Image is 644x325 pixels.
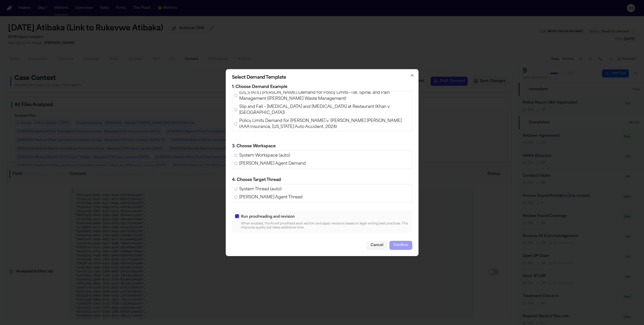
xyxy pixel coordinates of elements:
input: [PERSON_NAME] Agent Thread [234,196,238,199]
span: [US_STATE] [PERSON_NAME] Demand for Policy Limits—TBI, Spine, and Pain Management ([PERSON_NAME] ... [239,90,410,102]
input: System Workspace (auto) [234,154,238,157]
input: Policy Limits Demand for [PERSON_NAME] v. [PERSON_NAME] [PERSON_NAME] (AAA Insurance, [US_STATE] ... [234,122,238,125]
input: [PERSON_NAME] Agent Demand [234,162,238,165]
h2: Select Demand Template [232,75,412,80]
span: Run proofreading and revision [241,215,295,219]
span: Policy Limits Demand for [PERSON_NAME] v. [PERSON_NAME] [PERSON_NAME] (AAA Insurance, [US_STATE] ... [239,118,410,130]
span: System Thread (auto) [239,186,281,192]
p: 1. Choose Demand Example [232,84,412,90]
span: [PERSON_NAME] Agent Demand [239,161,306,167]
span: System Workspace (auto) [239,153,290,159]
input: [US_STATE] [PERSON_NAME] Demand for Policy Limits—TBI, Spine, and Pain Management ([PERSON_NAME] ... [234,94,238,97]
span: [PERSON_NAME] Agent Thread [239,194,303,200]
input: Slip and Fall – [MEDICAL_DATA] and [MEDICAL_DATA] at Restaurant (Khan v. [GEOGRAPHIC_DATA]) [234,108,238,111]
p: When enabled, the AI will proofread each section and apply revisions based on legal writing best ... [241,222,409,230]
span: Slip and Fall – [MEDICAL_DATA] and [MEDICAL_DATA] at Restaurant (Khan v. [GEOGRAPHIC_DATA]) [239,104,410,116]
p: 4. Choose Target Thread [232,177,412,183]
input: System Thread (auto) [234,188,238,191]
p: 3. Choose Workspace [232,143,412,149]
button: Cancel [367,241,387,250]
